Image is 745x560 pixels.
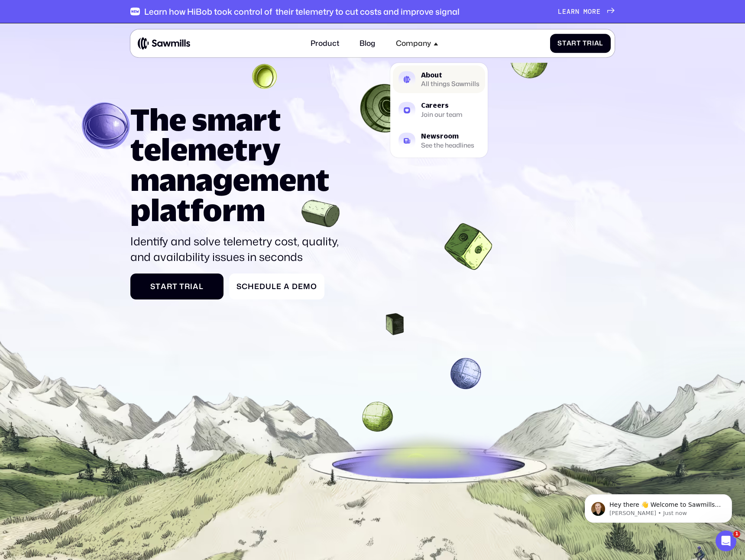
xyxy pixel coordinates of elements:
[311,282,317,291] span: o
[733,531,740,537] span: 1
[266,282,272,291] span: u
[390,53,488,158] nav: Company
[284,282,290,291] span: a
[562,8,567,16] span: e
[276,282,282,291] span: e
[179,282,185,291] span: T
[190,282,193,291] span: i
[599,39,603,47] span: l
[583,39,587,47] span: T
[557,39,562,47] span: S
[303,282,311,291] span: m
[236,282,242,291] span: S
[596,8,601,16] span: e
[292,282,298,291] span: D
[305,33,345,53] a: Product
[259,282,266,291] span: d
[393,96,485,124] a: CareersJoin our team
[393,127,485,154] a: NewsroomSee the headlines
[592,8,596,16] span: r
[130,274,223,299] a: StartTrial
[254,282,259,291] span: e
[594,39,599,47] span: a
[421,143,474,149] div: See the headlines
[567,39,572,47] span: a
[390,33,444,53] div: Company
[571,8,575,16] span: r
[587,39,592,47] span: r
[558,8,562,16] span: L
[571,39,577,47] span: r
[572,476,745,537] iframe: Intercom notifications message
[272,282,276,291] span: l
[558,8,615,16] a: Learnmore
[421,72,479,78] div: About
[229,274,324,299] a: ScheduleaDemo
[583,8,588,16] span: m
[248,282,254,291] span: h
[161,282,167,291] span: a
[185,282,190,291] span: r
[155,282,161,291] span: t
[354,33,381,53] a: Blog
[716,531,736,551] iframe: Intercom live chat
[242,282,248,291] span: c
[167,282,172,291] span: r
[130,233,347,264] p: Identify and solve telemetry cost, quality, and availability issues in seconds
[393,65,485,93] a: AboutAll things Sawmills
[298,282,303,291] span: e
[567,8,571,16] span: a
[421,103,463,109] div: Careers
[150,282,155,291] span: S
[396,39,431,48] div: Company
[550,34,611,53] a: StartTrial
[199,282,204,291] span: l
[577,39,581,47] span: t
[172,282,178,291] span: t
[592,39,594,47] span: i
[144,6,460,16] div: Learn how HiBob took control of their telemetry to cut costs and improve signal
[193,282,199,291] span: a
[421,81,479,87] div: All things Sawmills
[421,133,474,140] div: Newsroom
[575,8,580,16] span: n
[562,39,567,47] span: t
[588,8,592,16] span: o
[130,104,347,225] h1: The smart telemetry management platform
[421,112,463,118] div: Join our team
